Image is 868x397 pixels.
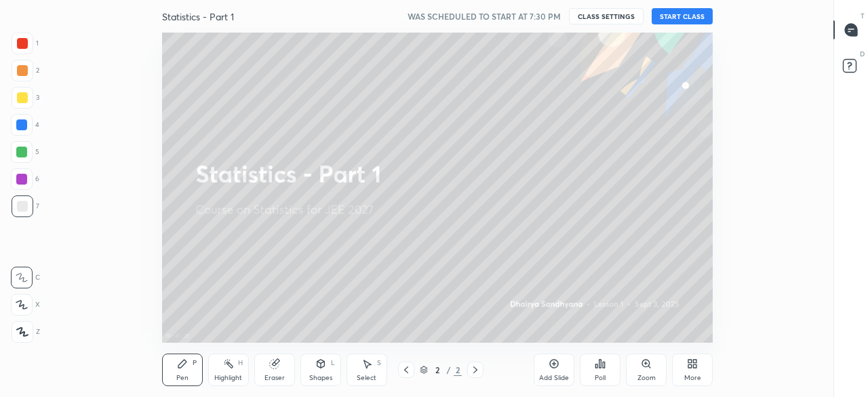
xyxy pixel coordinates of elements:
[176,375,189,381] div: Pen
[12,321,40,343] div: Z
[309,375,332,381] div: Shapes
[238,360,243,366] div: H
[11,294,40,316] div: X
[431,366,444,374] div: 2
[408,10,561,22] h5: WAS SCHEDULED TO START AT 7:30 PM
[637,375,656,381] div: Zoom
[595,375,606,381] div: Poll
[377,360,381,366] div: S
[12,60,39,81] div: 2
[11,267,40,288] div: C
[569,8,644,24] button: CLASS SETTINGS
[652,8,713,24] button: START CLASS
[264,375,285,381] div: Eraser
[357,375,376,381] div: Select
[12,87,39,109] div: 3
[12,195,39,217] div: 7
[11,114,39,136] div: 4
[454,364,462,376] div: 2
[11,141,39,163] div: 5
[447,366,451,374] div: /
[193,360,197,366] div: P
[860,49,865,59] p: D
[12,33,39,54] div: 1
[539,375,569,381] div: Add Slide
[861,11,865,21] p: T
[214,375,242,381] div: Highlight
[331,360,335,366] div: L
[162,10,234,23] h4: Statistics - Part 1
[11,168,39,190] div: 6
[684,375,701,381] div: More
